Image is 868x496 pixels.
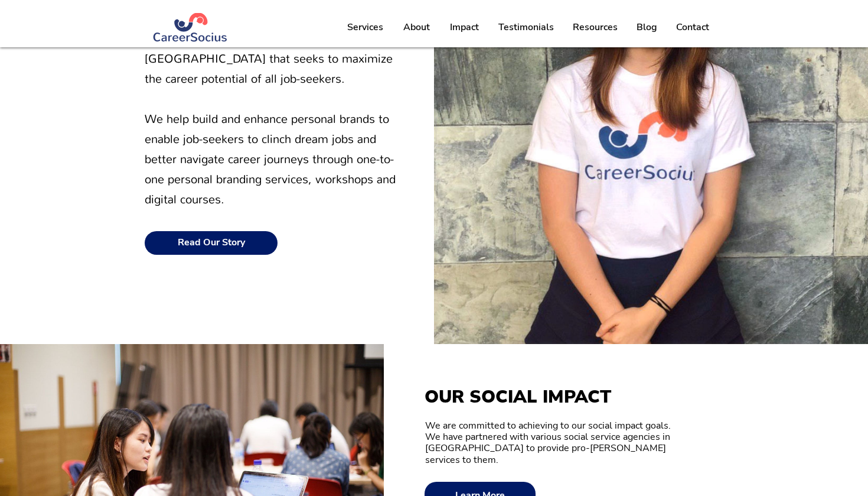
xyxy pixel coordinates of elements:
p: Impact [444,12,485,42]
p: About [397,12,436,42]
p: Services [341,12,389,42]
span: Read Our Story [178,237,245,248]
span: CareerSocius is a social enterprise based in [GEOGRAPHIC_DATA] that seeks to maximize the career ... [145,31,396,207]
p: Blog [631,12,663,42]
p: Testimonials [492,12,560,42]
p: Resources [567,12,624,42]
a: Impact [439,12,489,42]
img: Logo Blue (#283972) png.png [152,13,229,42]
a: Services [337,12,393,42]
p: Contact [670,12,715,42]
a: Testimonials [489,12,563,42]
nav: Site [337,12,719,42]
a: Blog [626,12,666,42]
a: Contact [666,12,719,42]
a: Read Our Story [145,231,278,255]
a: Resources [563,12,626,42]
span: OUR SOCIAL IMPACT [425,385,611,409]
a: About [393,12,439,42]
span: We are committed to achieving to our social impact goals. We have partnered with various social s... [425,419,671,466]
